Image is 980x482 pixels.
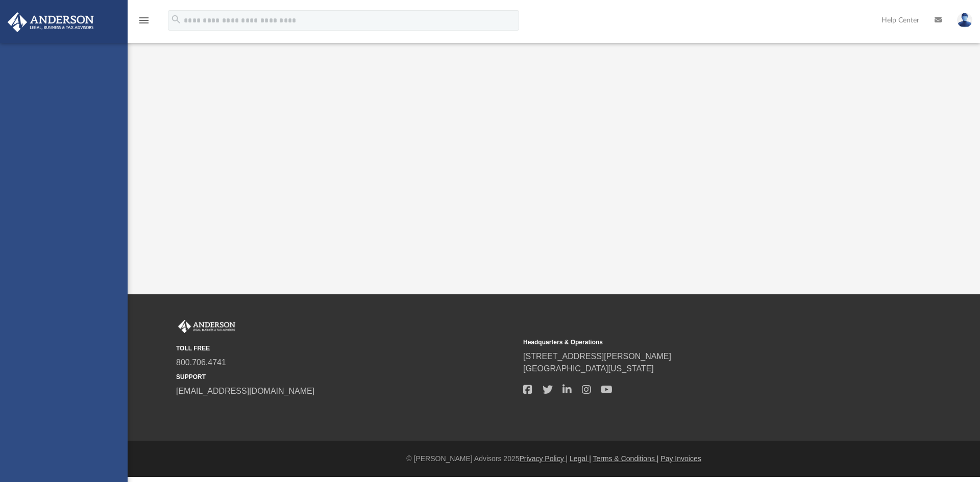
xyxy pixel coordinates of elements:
[660,454,701,463] a: Pay Invoices
[170,14,182,25] i: search
[176,320,237,333] img: Anderson Advisors Platinum Portal
[176,387,314,395] a: [EMAIL_ADDRESS][DOMAIN_NAME]
[176,358,226,367] a: 800.706.4741
[570,454,591,463] a: Legal |
[176,344,516,353] small: TOLL FREE
[957,13,972,28] img: User Pic
[5,12,97,32] img: Anderson Advisors Platinum Portal
[593,454,659,463] a: Terms & Conditions |
[176,372,516,382] small: SUPPORT
[138,19,150,27] a: menu
[523,338,863,347] small: Headquarters & Operations
[523,352,671,361] a: [STREET_ADDRESS][PERSON_NAME]
[128,453,980,464] div: © [PERSON_NAME] Advisors 2025
[523,364,654,373] a: [GEOGRAPHIC_DATA][US_STATE]
[520,454,568,463] a: Privacy Policy |
[138,14,150,27] i: menu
